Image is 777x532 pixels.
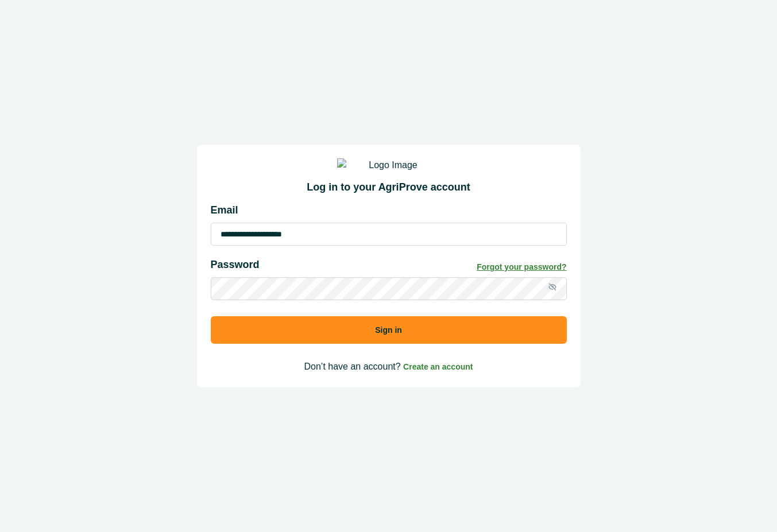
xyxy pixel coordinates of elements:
[211,203,567,218] p: Email
[337,158,440,172] img: Logo Image
[211,257,260,273] p: Password
[403,362,473,371] span: Create an account
[477,261,566,273] a: Forgot your password?
[211,316,567,344] button: Sign in
[403,362,473,371] a: Create an account
[211,360,567,374] p: Don’t have an account?
[211,181,567,194] h2: Log in to your AgriProve account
